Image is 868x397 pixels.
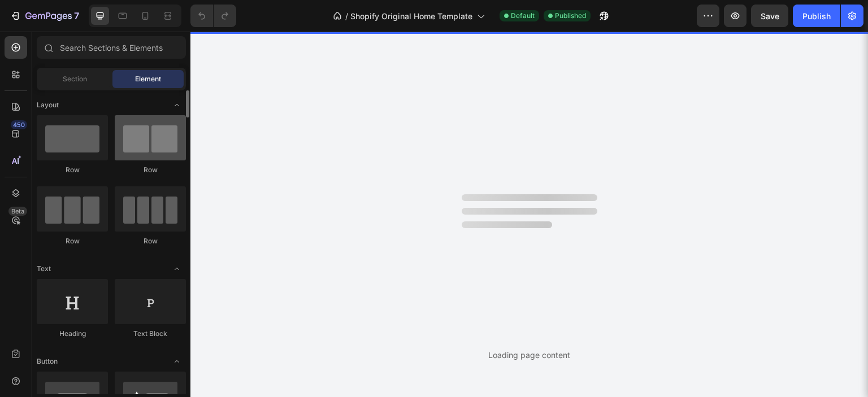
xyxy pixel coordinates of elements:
[37,236,108,246] div: Row
[11,120,27,129] div: 450
[350,10,472,22] span: Shopify Original Home Template
[115,236,186,246] div: Row
[37,100,59,110] span: Layout
[793,5,840,27] button: Publish
[115,329,186,339] div: Text Block
[190,5,236,27] div: Undo/Redo
[345,10,348,22] span: /
[168,352,186,370] span: Toggle open
[37,356,58,367] span: Button
[488,349,570,361] div: Loading page content
[802,10,831,22] div: Publish
[168,260,186,278] span: Toggle open
[37,165,108,175] div: Row
[761,11,779,21] span: Save
[37,264,51,274] span: Text
[115,165,186,175] div: Row
[74,9,79,23] p: 7
[751,5,788,27] button: Save
[37,329,108,339] div: Heading
[37,36,186,59] input: Search Sections & Elements
[555,11,586,21] span: Published
[511,11,535,21] span: Default
[168,96,186,114] span: Toggle open
[63,74,87,84] span: Section
[135,74,161,84] span: Element
[8,207,27,216] div: Beta
[5,5,84,27] button: 7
